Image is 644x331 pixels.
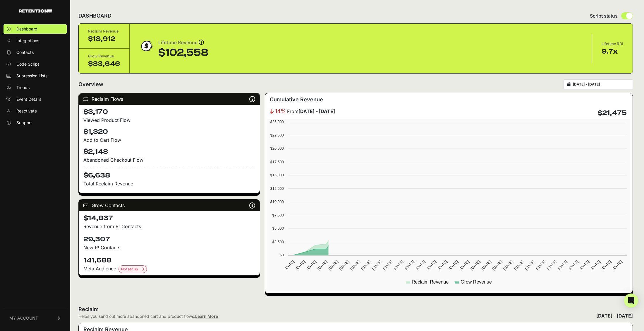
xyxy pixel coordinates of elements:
[437,260,448,271] text: [DATE]
[4,83,67,92] a: Trends
[338,260,350,271] text: [DATE]
[272,213,284,217] text: $7,500
[448,260,459,271] text: [DATE]
[461,279,492,284] text: Grow Revenue
[275,107,286,115] span: 14%
[16,61,39,67] span: Code Script
[83,107,255,117] h4: $3,170
[83,127,255,137] h4: $1,320
[270,95,323,104] h3: Cumulative Revenue
[78,80,103,88] h2: Overview
[83,117,255,124] div: Viewed Product Flow
[590,260,601,271] text: [DATE]
[83,156,255,163] div: Abandoned Checkout Flow
[83,223,255,230] p: Revenue from R! Contacts
[4,48,67,57] a: Contacts
[16,73,47,79] span: Supression Lists
[393,260,404,271] text: [DATE]
[78,12,111,20] h2: DASHBOARD
[16,38,39,44] span: Integrations
[557,260,568,271] text: [DATE]
[415,260,426,271] text: [DATE]
[601,260,612,271] text: [DATE]
[602,47,623,56] div: 9.7x
[16,50,34,55] span: Contacts
[280,253,284,257] text: $0
[16,120,32,126] span: Support
[83,235,255,244] h4: 29,307
[513,260,525,271] text: [DATE]
[88,34,120,44] div: $18,912
[596,312,633,319] div: [DATE] - [DATE]
[270,160,284,164] text: $17,500
[480,260,492,271] text: [DATE]
[502,260,514,271] text: [DATE]
[298,108,335,114] strong: [DATE] - [DATE]
[83,147,255,156] h4: $2,148
[4,24,67,34] a: Dashboard
[83,137,255,144] div: Add to Cart Flow
[270,173,284,177] text: $15,000
[272,240,284,244] text: $2,500
[535,260,547,271] text: [DATE]
[4,71,67,81] a: Supression Lists
[295,260,306,271] text: [DATE]
[624,294,638,308] div: Open Intercom Messenger
[4,95,67,104] a: Event Details
[597,108,627,118] h4: $21,475
[524,260,535,271] text: [DATE]
[546,260,557,271] text: [DATE]
[79,93,260,105] div: Reclaim Flows
[139,39,154,53] img: dollar-coin-05c43ed7efb7bc0c12610022525b4bbbb207c7efeef5aecc26f025e68dcafac9.png
[404,260,415,271] text: [DATE]
[83,180,255,187] p: Total Reclaim Revenue
[270,199,284,204] text: $10,000
[470,260,481,271] text: [DATE]
[270,120,284,124] text: $25,000
[317,260,328,271] text: [DATE]
[4,36,67,45] a: Integrations
[78,305,218,313] h2: Reclaim
[426,260,437,271] text: [DATE]
[78,313,218,319] div: Helps you send out more abandoned cart and product flows.
[16,85,30,91] span: Trends
[412,279,449,284] text: Reclaim Revenue
[158,39,208,47] div: Lifetime Revenue
[270,186,284,191] text: $12,500
[79,199,260,211] div: Grow Contacts
[4,59,67,69] a: Code Script
[491,260,503,271] text: [DATE]
[4,106,67,116] a: Reactivate
[19,9,52,13] img: Retention.com
[9,315,38,321] span: MY ACCOUNT
[88,59,120,69] div: $83,646
[382,260,394,271] text: [DATE]
[16,26,37,32] span: Dashboard
[83,214,255,223] h4: $14,837
[16,108,37,114] span: Reactivate
[458,260,470,271] text: [DATE]
[88,53,120,59] div: Grow Revenue
[272,226,284,231] text: $5,000
[612,260,623,271] text: [DATE]
[590,12,618,19] span: Script status
[158,47,208,59] div: $102,558
[349,260,361,271] text: [DATE]
[371,260,382,271] text: [DATE]
[579,260,590,271] text: [DATE]
[305,260,317,271] text: [DATE]
[195,314,218,319] a: Learn More
[602,41,623,47] div: Lifetime ROI
[83,167,255,180] h4: $6,638
[270,146,284,151] text: $20,000
[4,309,67,327] a: MY ACCOUNT
[16,96,41,102] span: Event Details
[270,133,284,137] text: $22,500
[83,265,255,273] div: Meta Audience
[88,28,120,34] div: Reclaim Revenue
[327,260,339,271] text: [DATE]
[287,108,335,115] span: From
[4,118,67,127] a: Support
[568,260,579,271] text: [DATE]
[83,244,255,251] p: New R! Contacts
